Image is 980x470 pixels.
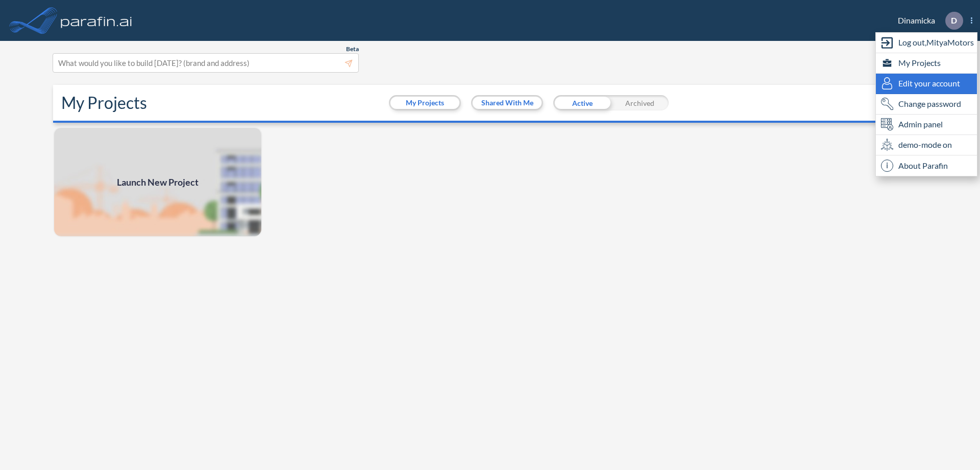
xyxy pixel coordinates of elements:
[898,98,961,110] span: Change password
[390,97,459,109] button: My Projects
[553,95,611,110] div: Active
[59,10,134,31] img: logo
[876,94,977,115] div: Change password
[53,127,262,237] a: Launch New Project
[876,115,977,135] div: Admin panel
[876,155,977,176] div: About Parafin
[876,33,977,53] div: Log out
[611,95,669,110] div: Archived
[473,97,542,109] button: Shared With Me
[898,77,960,89] span: Edit your account
[898,139,952,151] span: demo-mode on
[898,118,943,130] span: Admin panel
[876,53,977,74] div: My Projects
[898,160,948,172] span: About Parafin
[876,74,977,94] div: Edit user
[898,57,941,69] span: My Projects
[951,16,957,25] p: D
[61,93,147,113] h2: My Projects
[53,127,262,237] img: add
[883,12,972,30] div: Dinamicka
[346,45,359,53] span: Beta
[876,135,977,155] div: demo-mode on
[881,160,893,172] span: i
[898,36,974,49] span: Log out, MityaMotors
[117,175,199,189] span: Launch New Project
